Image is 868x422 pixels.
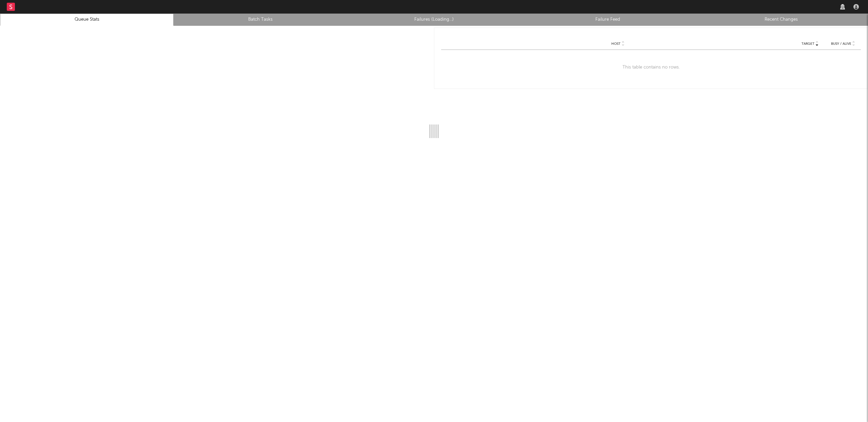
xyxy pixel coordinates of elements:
[4,16,170,24] a: Queue Stats
[831,42,851,46] span: Busy / Alive
[611,42,620,46] span: Host
[177,16,343,24] a: Batch Tasks
[698,16,864,24] a: Recent Changes
[802,42,814,46] span: Target
[525,16,691,24] a: Failure Feed
[351,16,517,24] a: Failures (Loading...)
[441,50,861,85] div: This table contains no rows.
